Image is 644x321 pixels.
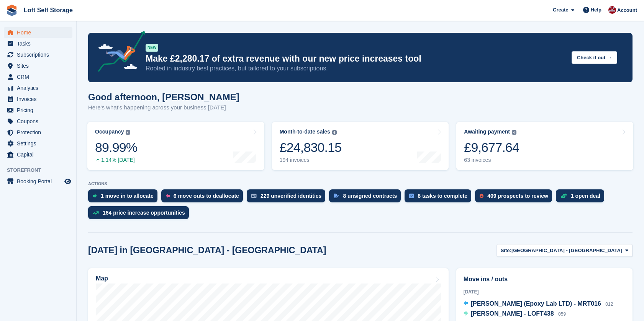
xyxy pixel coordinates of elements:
a: Occupancy 89.99% 1.14% [DATE] [87,122,264,170]
img: stora-icon-8386f47178a22dfd0bd8f6a31ec36ba5ce8667c1dd55bd0f319d3a0aa187defe.svg [6,5,18,16]
a: menu [4,127,72,138]
span: Home [17,27,63,38]
img: icon-info-grey-7440780725fd019a000dd9b08b2336e03edf1995a4989e88bcd33f0948082b44.svg [332,130,337,135]
img: verify_identity-adf6edd0f0f0b5bbfe63781bf79b02c33cf7c696d77639b501bdc392416b5a36.svg [251,194,257,198]
div: 1.14% [DATE] [95,157,137,163]
a: [PERSON_NAME] - LOFT438 059 [464,309,566,319]
h2: [DATE] in [GEOGRAPHIC_DATA] - [GEOGRAPHIC_DATA] [88,245,326,256]
div: 89.99% [95,140,137,155]
span: 012 [605,301,613,307]
div: 8 unsigned contracts [343,193,397,199]
p: Rooted in industry best practices, but tailored to your subscriptions. [146,64,565,73]
span: Tasks [17,38,63,49]
a: 229 unverified identities [247,189,329,206]
a: menu [4,176,72,187]
a: menu [4,72,72,82]
a: menu [4,60,72,71]
a: 164 price increase opportunities [88,206,193,223]
a: menu [4,38,72,49]
img: move_ins_to_allocate_icon-fdf77a2bb77ea45bf5b3d319d69a93e2d87916cf1d5bf7949dd705db3b84f3ca.svg [93,194,97,198]
span: [PERSON_NAME] - LOFT438 [471,310,554,317]
span: [GEOGRAPHIC_DATA] - [GEOGRAPHIC_DATA] [511,247,622,254]
h2: Move ins / outs [464,275,625,284]
p: Make £2,280.17 of extra revenue with our new price increases tool [146,53,565,64]
a: 8 unsigned contracts [329,189,405,206]
div: 164 price increase opportunities [103,210,185,216]
span: Subscriptions [17,49,63,60]
img: contract_signature_icon-13c848040528278c33f63329250d36e43548de30e8caae1d1a13099fd9432cc5.svg [334,194,339,198]
a: menu [4,149,72,160]
div: 1 move in to allocate [101,193,154,199]
span: Pricing [17,105,63,116]
div: Month-to-date sales [280,129,330,135]
span: CRM [17,72,63,82]
div: 409 prospects to review [487,193,548,199]
div: NEW [146,44,158,52]
span: Help [591,6,601,14]
a: Awaiting payment £9,677.64 63 invoices [456,122,633,170]
a: menu [4,27,72,38]
button: Check it out → [572,51,617,64]
div: 1 open deal [571,193,600,199]
span: [PERSON_NAME] (Epoxy Lab LTD) - MRT016 [471,300,601,307]
a: Month-to-date sales £24,830.15 194 invoices [272,122,449,170]
img: move_outs_to_deallocate_icon-f764333ba52eb49d3ac5e1228854f67142a1ed5810a6f6cc68b1a99e826820c5.svg [166,194,170,198]
div: Awaiting payment [464,129,510,135]
a: [PERSON_NAME] (Epoxy Lab LTD) - MRT016 012 [464,299,613,309]
h2: Map [96,275,108,282]
img: task-75834270c22a3079a89374b754ae025e5fb1db73e45f91037f5363f120a921f8.svg [409,194,414,198]
a: menu [4,83,72,93]
a: Loft Self Storage [21,4,76,16]
a: 6 move outs to deallocate [161,189,247,206]
span: 059 [558,311,566,317]
button: Site: [GEOGRAPHIC_DATA] - [GEOGRAPHIC_DATA] [497,244,633,257]
a: menu [4,94,72,104]
div: 194 invoices [280,157,342,163]
div: 63 invoices [464,157,519,163]
img: price_increase_opportunities-93ffe204e8149a01c8c9dc8f82e8f89637d9d84a8eef4429ea346261dce0b2c0.svg [93,211,99,215]
h1: Good afternoon, [PERSON_NAME] [88,92,239,102]
a: 409 prospects to review [475,189,556,206]
span: Booking Portal [17,176,63,187]
p: ACTIONS [88,181,633,186]
div: Occupancy [95,129,124,135]
span: Capital [17,149,63,160]
img: deal-1b604bf984904fb50ccaf53a9ad4b4a5d6e5aea283cecdc64d6e3604feb123c2.svg [560,193,567,199]
img: price-adjustments-announcement-icon-8257ccfd72463d97f412b2fc003d46551f7dbcb40ab6d574587a9cd5c0d94... [92,31,145,75]
span: Site: [501,247,511,254]
div: [DATE] [464,288,625,295]
span: Coupons [17,116,63,127]
img: icon-info-grey-7440780725fd019a000dd9b08b2336e03edf1995a4989e88bcd33f0948082b44.svg [512,130,516,135]
span: Account [617,7,637,14]
a: menu [4,49,72,60]
span: Settings [17,138,63,149]
a: menu [4,105,72,116]
img: prospect-51fa495bee0391a8d652442698ab0144808aea92771e9ea1ae160a38d050c398.svg [480,194,483,198]
a: Preview store [63,177,72,186]
span: Invoices [17,94,63,104]
div: 229 unverified identities [261,193,322,199]
a: 1 open deal [556,189,608,206]
span: Sites [17,60,63,71]
span: Create [553,6,568,14]
span: Analytics [17,83,63,93]
a: menu [4,116,72,127]
div: 6 move outs to deallocate [174,193,239,199]
span: Storefront [7,166,76,174]
img: icon-info-grey-7440780725fd019a000dd9b08b2336e03edf1995a4989e88bcd33f0948082b44.svg [126,130,130,135]
img: James Johnson [608,6,616,14]
p: Here's what's happening across your business [DATE] [88,103,239,112]
a: 1 move in to allocate [88,189,161,206]
a: 8 tasks to complete [405,189,475,206]
div: £24,830.15 [280,140,342,155]
div: 8 tasks to complete [418,193,467,199]
div: £9,677.64 [464,140,519,155]
a: menu [4,138,72,149]
span: Protection [17,127,63,138]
